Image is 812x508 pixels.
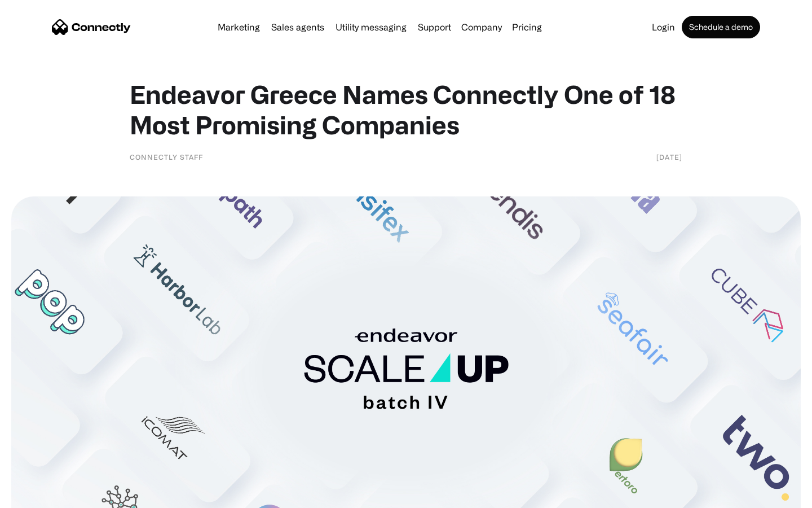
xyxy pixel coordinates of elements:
[267,23,329,32] a: Sales agents
[130,151,203,163] div: Connectly Staff
[656,151,682,163] div: [DATE]
[647,23,679,32] a: Login
[507,23,546,32] a: Pricing
[11,488,68,504] aside: Language selected: English
[413,23,456,32] a: Support
[23,488,68,504] ul: Language list
[682,16,760,38] a: Schedule a demo
[213,23,264,32] a: Marketing
[331,23,411,32] a: Utility messaging
[130,79,682,140] h1: Endeavor Greece Names Connectly One of 18 Most Promising Companies
[461,19,502,35] div: Company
